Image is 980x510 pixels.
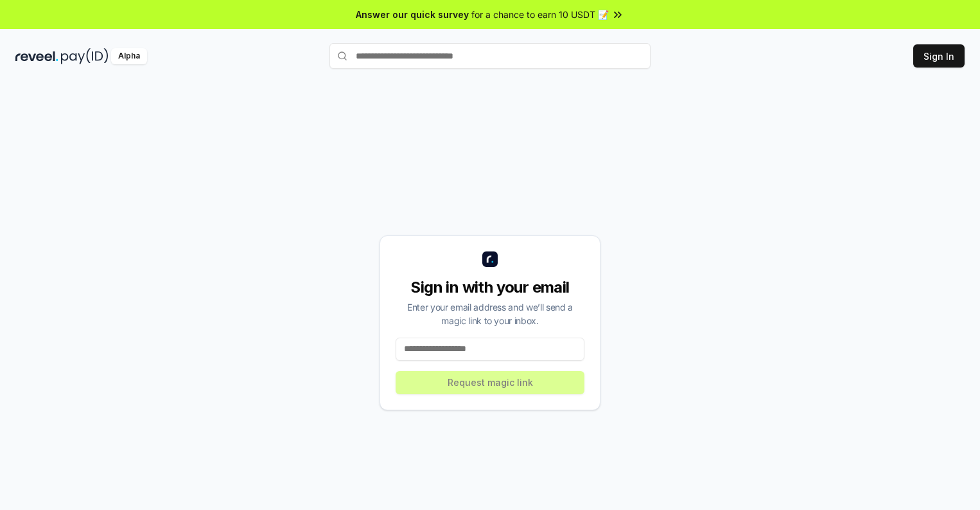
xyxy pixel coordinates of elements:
[913,44,965,68] button: Sign In
[356,8,469,21] span: Answer our quick survey
[471,8,609,21] span: for a chance to earn 10 USDT 📝
[396,277,584,298] div: Sign in with your email
[15,48,58,64] img: reveel_dark
[61,48,109,64] img: pay_id
[111,48,147,64] div: Alpha
[482,251,498,267] img: logo_small
[396,300,584,327] div: Enter your email address and we’ll send a magic link to your inbox.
